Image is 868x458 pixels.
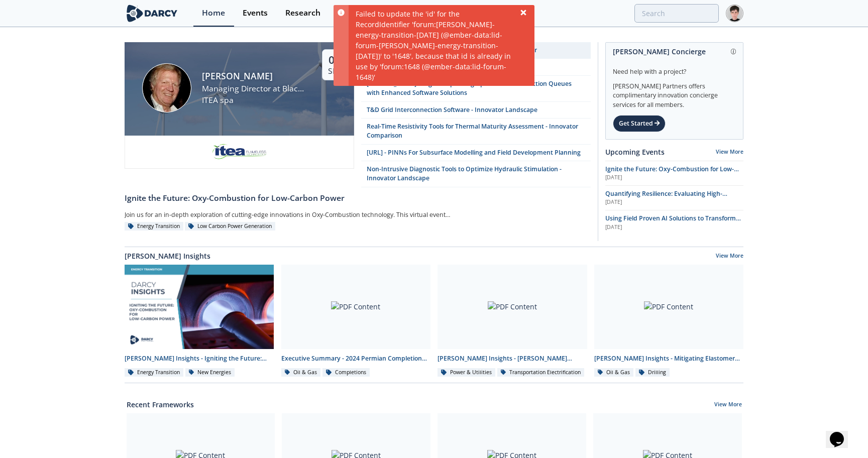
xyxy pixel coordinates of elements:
[591,265,747,378] a: PDF Content [PERSON_NAME] Insights - Mitigating Elastomer Swelling Issue in Downhole Drilling Mud...
[243,9,268,17] div: Events
[142,63,191,112] img: Patrick Imeson
[438,368,495,377] div: Power & Utilities
[605,147,665,157] a: Upcoming Events
[716,252,743,261] a: View More
[125,222,183,231] div: Energy Transition
[349,5,534,86] div: Failed to update the 'id' for the RecordIdentifier 'forum:[PERSON_NAME]-energy-transition-[DATE] ...
[434,265,591,378] a: PDF Content [PERSON_NAME] Insights - [PERSON_NAME] Insights - Bidirectional EV Charging Power & U...
[605,214,741,232] span: Using Field Proven AI Solutions to Transform Safety Programs
[367,46,537,55] div: Ignite the Future: Oxy-Combustion for Low-Carbon Power
[726,5,743,22] img: Profile
[826,418,858,448] iframe: chat widget
[438,354,587,363] div: [PERSON_NAME] Insights - [PERSON_NAME] Insights - Bidirectional EV Charging
[731,49,736,54] img: information.svg
[211,141,268,162] img: e2203200-5b7a-4eed-a60e-128142053302
[605,189,727,207] span: Quantifying Resilience: Evaluating High-Impact, Low-Frequency (HILF) Events
[634,4,719,23] input: Advanced Search
[605,198,743,206] div: [DATE]
[121,265,278,378] a: Darcy Insights - Igniting the Future: Oxy-Combustion for Low-carbon power preview [PERSON_NAME] I...
[281,354,431,363] div: Executive Summary - 2024 Permian Completion Design Roundtable - [US_STATE][GEOGRAPHIC_DATA]
[127,399,194,410] a: Recent Frameworks
[125,42,354,187] a: Patrick Imeson [PERSON_NAME] Managing Director at Black Diamond Financial Group ITEA spa 02 Sep
[202,83,304,95] div: Managing Director at Black Diamond Financial Group
[328,66,342,76] div: Sep
[125,368,183,377] div: Energy Transition
[605,174,743,182] div: [DATE]
[202,9,225,17] div: Home
[613,43,736,60] div: [PERSON_NAME] Concierge
[361,145,591,161] a: [URL] - PINNs For Subsurface Modelling and Field Development Planning
[278,265,435,378] a: PDF Content Executive Summary - 2024 Permian Completion Design Roundtable - [US_STATE][GEOGRAPHIC...
[322,368,370,377] div: Completions
[714,401,742,410] a: View More
[605,165,743,182] a: Ignite the Future: Oxy-Combustion for Low-Carbon Power [DATE]
[605,223,743,232] div: [DATE]
[519,9,527,17] div: Dismiss this notification
[605,189,743,206] a: Quantifying Resilience: Evaluating High-Impact, Low-Frequency (HILF) Events [DATE]
[497,368,585,377] div: Transportation Electrification
[361,119,591,145] a: Real-Time Resistivity Tools for Thermal Maturity Assessment - Innovator Comparison
[185,222,275,231] div: Low Carbon Power Generation
[281,368,321,377] div: Oil & Gas
[328,53,342,66] div: 02
[125,354,274,363] div: [PERSON_NAME] Insights - Igniting the Future: Oxy-Combustion for Low-carbon power
[605,214,743,231] a: Using Field Proven AI Solutions to Transform Safety Programs [DATE]
[613,115,666,132] div: Get Started
[202,69,304,82] div: [PERSON_NAME]
[202,94,304,106] div: ITEA spa
[613,76,736,109] div: [PERSON_NAME] Partners offers complimentary innovation concierge services for all members.
[125,187,591,204] a: Ignite the Future: Oxy-Combustion for Low-Carbon Power
[594,354,744,363] div: [PERSON_NAME] Insights - Mitigating Elastomer Swelling Issue in Downhole Drilling Mud Motors
[605,165,739,182] span: Ignite the Future: Oxy-Combustion for Low-Carbon Power
[125,5,179,22] img: logo-wide.svg
[361,102,591,119] a: T&D Grid Interconnection Software - Innovator Landscape
[125,192,591,204] div: Ignite the Future: Oxy-Combustion for Low-Carbon Power
[613,60,736,76] div: Need help with a project?
[125,251,210,261] a: [PERSON_NAME] Insights
[185,368,235,377] div: New Energies
[125,208,462,222] div: Join us for an in-depth exploration of cutting-edge innovations in Oxy-Combustion technology. Thi...
[635,368,670,377] div: Drilling
[361,161,591,187] a: Non-Intrusive Diagnostic Tools to Optimize Hydraulic Stimulation - Innovator Landscape
[716,148,743,155] a: View More
[594,368,634,377] div: Oil & Gas
[285,9,320,17] div: Research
